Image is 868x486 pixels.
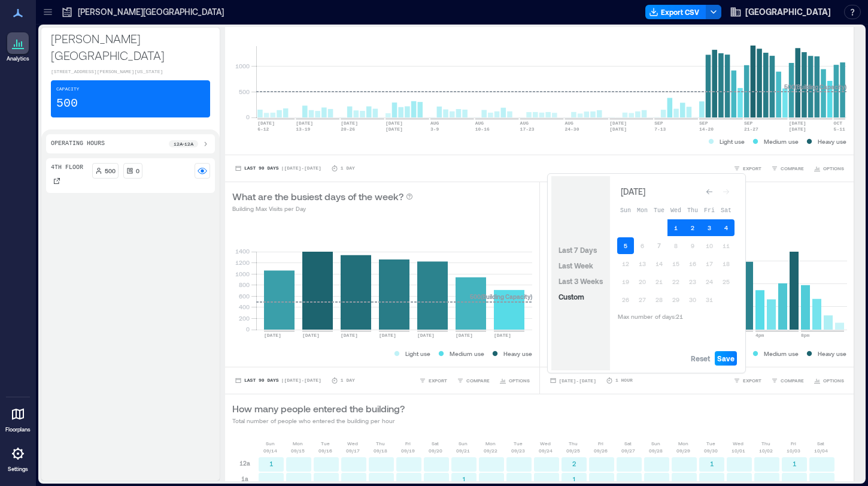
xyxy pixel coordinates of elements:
[718,219,735,236] button: 4
[235,62,250,70] tspan: 1000
[484,447,497,454] p: 09/22
[634,201,651,218] th: Monday
[721,207,732,214] span: Sat
[466,377,490,384] span: COMPARE
[341,333,358,338] text: [DATE]
[726,2,834,22] button: [GEOGRAPHIC_DATA]
[701,201,718,218] th: Friday
[744,126,758,132] text: 21-27
[503,349,532,358] p: Heavy use
[789,126,806,132] text: [DATE]
[450,349,484,358] p: Medium use
[764,349,799,358] p: Medium use
[617,185,648,199] div: [DATE]
[651,201,667,218] th: Tuesday
[257,126,269,132] text: 6-12
[2,400,34,437] a: Floorplans
[781,165,804,172] span: COMPARE
[615,377,633,384] p: 1 Hour
[559,378,596,384] span: [DATE] - [DATE]
[667,201,684,218] th: Wednesday
[3,29,33,66] a: Analytics
[456,333,473,338] text: [DATE]
[594,447,608,454] p: 09/26
[341,377,355,384] p: 1 Day
[564,126,579,132] text: 24-30
[78,6,224,18] p: [PERSON_NAME][GEOGRAPHIC_DATA]
[235,259,250,266] tspan: 1200
[379,333,396,338] text: [DATE]
[718,201,735,218] th: Saturday
[514,440,523,447] p: Tue
[540,440,551,447] p: Wed
[569,440,578,447] p: Thu
[761,440,770,447] p: Thu
[617,255,634,272] button: 12
[769,162,806,174] button: COMPARE
[5,426,31,433] p: Floorplans
[174,140,193,147] p: 12a - 12a
[609,126,627,132] text: [DATE]
[386,126,403,132] text: [DATE]
[781,377,804,384] span: COMPARE
[266,440,275,447] p: Sun
[691,354,710,363] span: Reset
[667,291,684,308] button: 29
[341,165,355,172] p: 1 Day
[667,255,684,272] button: 15
[556,243,599,257] button: Last 7 Days
[598,440,603,447] p: Fri
[645,5,706,19] button: Export CSV
[715,351,737,366] button: Save
[232,189,403,204] p: What are the busiest days of the week?
[246,113,250,120] tspan: 0
[793,460,797,467] text: 1
[755,333,764,338] text: 4pm
[617,273,634,290] button: 19
[701,291,718,308] button: 31
[718,183,735,200] button: Go to next month
[637,207,648,214] span: Mon
[676,447,690,454] p: 09/29
[51,163,83,173] p: 4th Floor
[485,440,496,447] p: Mon
[239,88,250,95] tspan: 500
[818,349,846,358] p: Heavy use
[494,333,511,338] text: [DATE]
[456,447,470,454] p: 09/21
[684,201,701,218] th: Thursday
[624,440,632,447] p: Sat
[241,474,248,484] p: 1a
[51,30,210,64] p: [PERSON_NAME][GEOGRAPHIC_DATA]
[704,447,718,454] p: 09/30
[706,440,715,447] p: Tue
[710,460,714,467] text: 1
[717,354,735,363] span: Save
[566,447,580,454] p: 09/25
[733,440,743,447] p: Wed
[720,137,745,146] p: Light use
[617,237,634,254] button: 5
[51,139,105,149] p: Operating Hours
[341,126,355,132] text: 20-26
[269,460,274,467] text: 1
[801,333,810,338] text: 8pm
[651,291,667,308] button: 28
[743,165,761,172] span: EXPORT
[704,207,715,214] span: Fri
[454,375,492,387] button: COMPARE
[667,237,684,254] button: 8
[731,375,764,387] button: EXPORT
[684,255,701,272] button: 16
[429,377,447,384] span: EXPORT
[291,447,305,454] p: 09/15
[654,207,664,214] span: Tue
[811,375,846,387] button: OPTIONS
[556,274,605,288] button: Last 3 Weeks
[232,402,405,416] p: How many people entered the building?
[670,207,681,214] span: Wed
[759,447,773,454] p: 10/02
[56,95,78,112] p: 500
[823,165,844,172] span: OPTIONS
[232,162,324,174] button: Last 90 Days |[DATE]-[DATE]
